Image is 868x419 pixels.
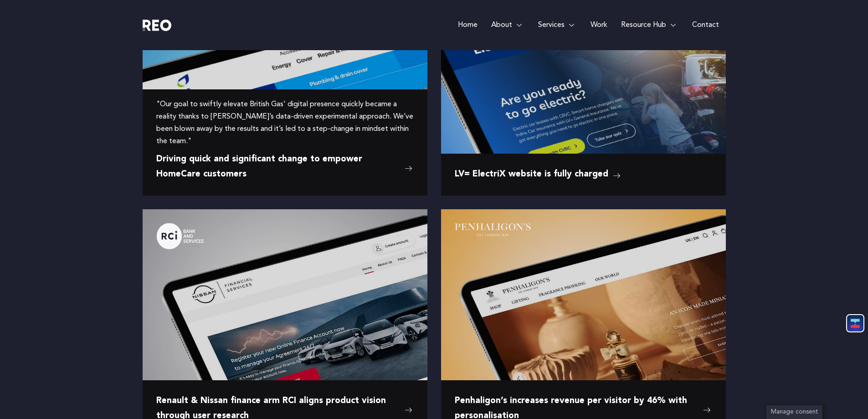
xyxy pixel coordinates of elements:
[156,152,414,182] a: Driving quick and significant change to empower HomeCare customers
[455,167,608,182] span: LV= ElectriX website is fully charged
[771,409,818,415] span: Manage consent
[455,167,622,182] a: LV= ElectriX website is fully charged
[156,152,400,182] span: Driving quick and significant change to empower HomeCare customers
[156,98,414,148] a: "Our goal to swiftly elevate British Gas' digital presence quickly became a reality thanks to [PE...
